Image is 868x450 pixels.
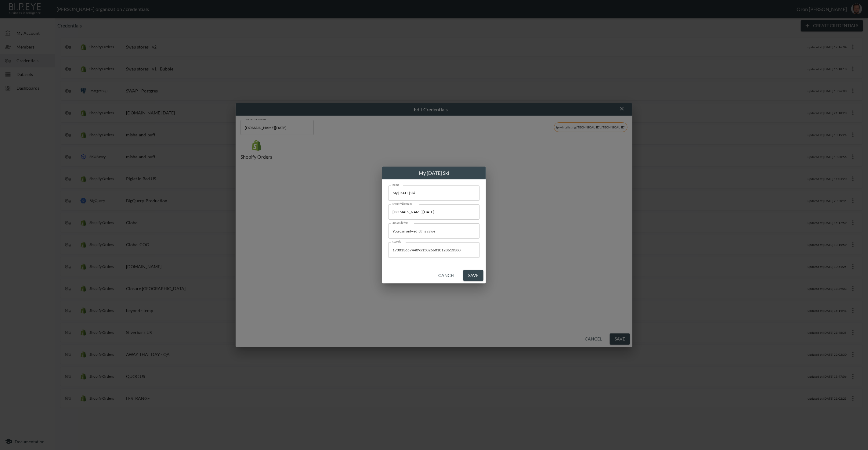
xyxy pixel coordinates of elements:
[392,239,402,243] label: storeId
[392,202,412,206] label: shopifyDomain
[436,270,458,281] button: Cancel
[463,270,483,281] button: Save
[392,221,408,225] label: accessToken
[392,183,400,187] label: name
[382,167,486,179] h2: My [DATE] Ski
